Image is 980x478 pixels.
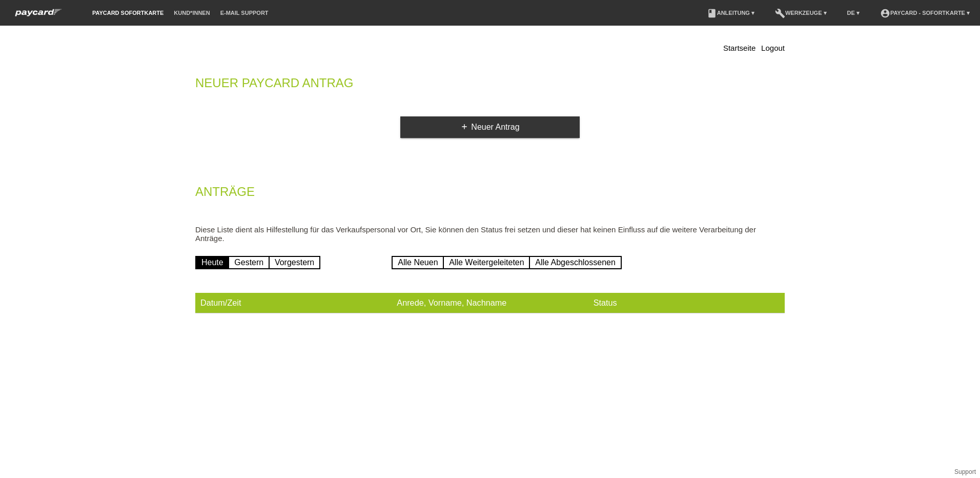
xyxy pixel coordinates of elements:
[707,8,717,18] i: book
[269,256,320,269] a: Vorgestern
[392,293,588,313] th: Anrede, Vorname, Nachname
[10,12,67,19] a: paycard Sofortkarte
[195,225,785,243] p: Diese Liste dient als Hilfestellung für das Verkaufspersonal vor Ort, Sie können den Status frei ...
[169,10,215,16] a: Kund*innen
[875,10,975,16] a: account_circlepaycard - Sofortkarte ▾
[842,10,865,16] a: DE ▾
[770,10,832,16] a: buildWerkzeuge ▾
[228,256,270,269] a: Gestern
[775,8,785,18] i: build
[215,10,274,16] a: E-Mail Support
[392,256,444,269] a: Alle Neuen
[460,123,468,131] i: add
[723,44,756,52] a: Startseite
[443,256,530,269] a: Alle Weitergeleiteten
[588,293,785,313] th: Status
[195,256,230,269] a: Heute
[195,187,785,202] h2: Anträge
[761,44,785,52] a: Logout
[529,256,622,269] a: Alle Abgeschlossenen
[10,7,67,18] img: paycard Sofortkarte
[400,116,580,138] a: addNeuer Antrag
[880,8,890,18] i: account_circle
[195,293,392,313] th: Datum/Zeit
[702,10,760,16] a: bookAnleitung ▾
[954,468,976,475] a: Support
[87,10,169,16] a: paycard Sofortkarte
[195,78,785,93] h2: Neuer Paycard Antrag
